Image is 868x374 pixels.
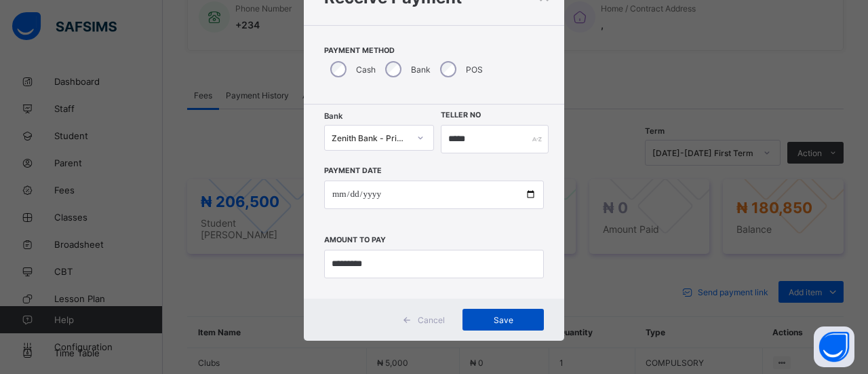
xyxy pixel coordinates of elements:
[473,315,534,325] span: Save
[814,326,854,367] button: Open asap
[324,236,386,244] label: Amount to pay
[356,64,376,75] label: Cash
[332,133,409,143] div: Zenith Bank - Prime Scholars’ School
[466,64,483,75] label: POS
[324,166,382,175] label: Payment Date
[324,111,342,121] span: Bank
[441,111,481,119] label: Teller No
[324,46,544,55] span: Payment Method
[411,64,431,75] label: Bank
[418,315,445,325] span: Cancel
